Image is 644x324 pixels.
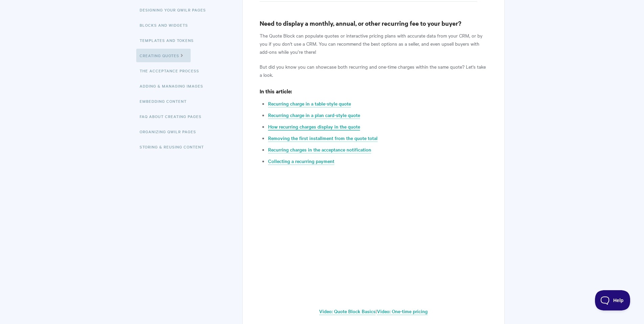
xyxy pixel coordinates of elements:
[377,308,428,315] a: Video: One-time pricing
[260,173,487,302] iframe: Vimeo video player
[140,79,208,93] a: Adding & Managing Images
[268,146,371,154] a: Recurring charges in the acceptance notification
[260,87,292,95] strong: In this article:
[136,49,191,62] a: Creating Quotes
[140,94,192,108] a: Embedding Content
[140,125,201,138] a: Organizing Qwilr Pages
[140,18,193,32] a: Blocks and Widgets
[268,100,351,108] a: Recurring charge in a table-style quote
[268,158,334,165] a: Collecting a recurring payment
[140,33,199,47] a: Templates and Tokens
[260,31,487,56] p: The Quote Block can populate quotes or interactive pricing plans with accurate data from your CRM...
[140,140,209,154] a: Storing & Reusing Content
[268,123,360,131] a: How recurring charges display in the quote
[140,3,211,17] a: Designing Your Qwilr Pages
[140,64,204,77] a: The Acceptance Process
[140,110,207,123] a: FAQ About Creating Pages
[319,308,376,315] a: Video: Quote Block Basics
[260,307,487,315] p: |
[595,290,630,310] iframe: Toggle Customer Support
[260,19,487,28] h3: Need to display a monthly, annual, or other recurring fee to your buyer?
[268,135,378,142] a: Removing the first installment from the quote total
[268,112,360,119] a: Recurring charge in a plan card-style quote
[260,63,487,79] p: But did you know you can showcase both recurring and one-time charges within the same quote? Let'...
